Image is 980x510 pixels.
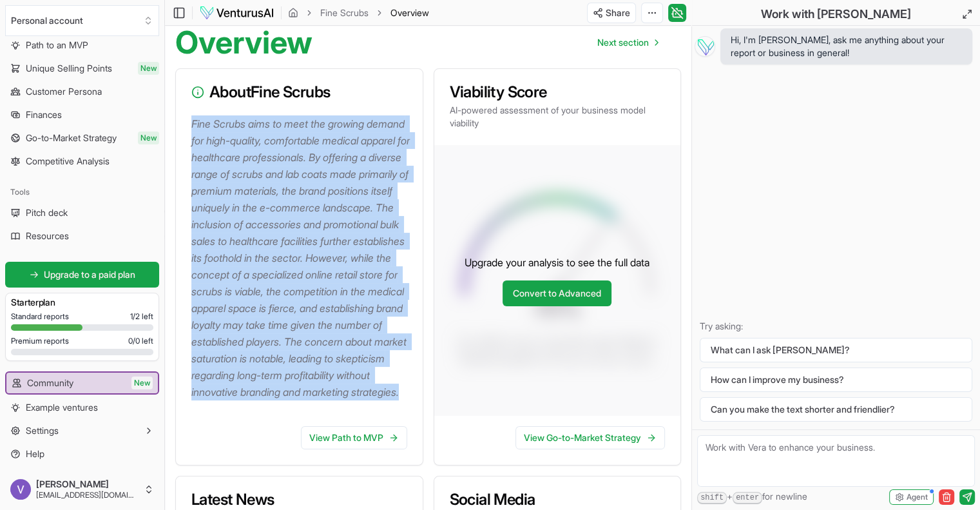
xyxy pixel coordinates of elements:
[587,30,668,55] a: Go to next page
[5,262,159,288] a: Upgrade to a paid plan
[301,426,407,449] a: View Path to MVP
[390,6,429,19] span: Overview
[26,62,112,75] span: Unique Selling Points
[288,6,429,19] nav: breadcrumb
[36,490,139,500] span: [EMAIL_ADDRESS][DOMAIN_NAME]
[11,296,153,309] h3: Starter plan
[503,280,611,306] a: Convert to Advanced
[320,6,369,19] a: Fine Scrubs
[26,132,117,144] span: Go-to-Market Strategy
[26,447,44,460] span: Help
[889,489,934,505] button: Agent
[6,373,158,393] a: CommunityNew
[5,128,159,148] a: Go-to-Market StrategyNew
[907,492,928,502] span: Agent
[606,6,630,19] span: Share
[5,444,159,464] a: Help
[26,39,88,52] span: Path to an MVP
[700,320,972,333] p: Try asking:
[26,155,110,168] span: Competitive Analysis
[199,5,274,21] img: logo
[5,81,159,102] a: Customer Persona
[5,58,159,79] a: Unique Selling PointsNew
[26,230,69,242] span: Resources
[465,255,649,270] p: Upgrade your analysis to see the full data
[587,3,636,23] button: Share
[5,226,159,246] a: Resources
[5,202,159,223] a: Pitch deck
[138,132,159,144] span: New
[11,336,69,346] span: Premium reports
[700,338,972,362] button: What can I ask [PERSON_NAME]?
[733,492,762,504] kbd: enter
[5,397,159,418] a: Example ventures
[587,30,668,55] nav: pagination
[450,104,666,130] p: AI-powered assessment of your business model viability
[27,377,73,389] span: Community
[26,108,62,121] span: Finances
[5,104,159,125] a: Finances
[5,420,159,441] button: Settings
[36,478,139,490] span: [PERSON_NAME]
[5,35,159,55] a: Path to an MVP
[128,336,153,346] span: 0 / 0 left
[191,115,412,400] p: Fine Scrubs aims to meet the growing demand for high-quality, comfortable medical apparel for hea...
[5,5,159,36] button: Select an organization
[515,426,665,449] a: View Go-to-Market Strategy
[697,492,727,504] kbd: shift
[26,206,68,219] span: Pitch deck
[175,27,312,58] h1: Overview
[731,34,962,59] span: Hi, I'm [PERSON_NAME], ask me anything about your report or business in general!
[131,377,153,389] span: New
[11,311,69,322] span: Standard reports
[5,151,159,172] a: Competitive Analysis
[5,182,159,202] div: Tools
[700,368,972,392] button: How can I improve my business?
[26,85,102,98] span: Customer Persona
[450,84,666,100] h3: Viability Score
[761,5,911,23] h2: Work with [PERSON_NAME]
[450,492,655,507] h3: Social Media
[138,62,159,75] span: New
[700,397,972,422] button: Can you make the text shorter and friendlier?
[130,311,153,322] span: 1 / 2 left
[5,474,159,505] button: [PERSON_NAME][EMAIL_ADDRESS][DOMAIN_NAME]
[191,492,331,507] h3: Latest News
[695,36,715,57] img: Vera
[10,479,31,500] img: ACg8ocJSykua7HcGG2tsbM-0d8kSFAyuKdXrlMSWyDzo4sqdifVDeA=s96-c
[597,36,649,49] span: Next section
[26,401,98,414] span: Example ventures
[26,424,59,437] span: Settings
[191,84,407,100] h3: About Fine Scrubs
[697,490,807,504] span: + for newline
[44,268,135,281] span: Upgrade to a paid plan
